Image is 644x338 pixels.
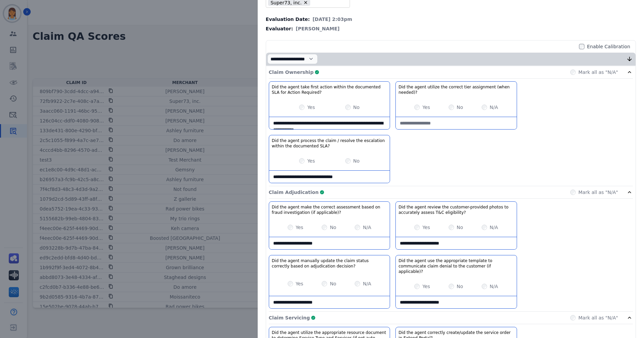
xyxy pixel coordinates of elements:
p: Claim Ownership [269,69,314,76]
div: Evaluation Date: [266,16,636,23]
h3: Did the agent use the appropriate template to communicate claim denial to the customer (if applic... [398,258,514,274]
label: No [330,280,336,287]
label: Yes [422,283,430,290]
label: Mark all as "N/A" [578,69,618,76]
label: Yes [422,104,430,111]
span: [PERSON_NAME] [296,25,340,32]
h3: Did the agent manually update the claim status correctly based on adjudication decision? [272,258,387,269]
label: Mark all as "N/A" [578,189,618,196]
label: N/A [490,224,498,231]
h3: Did the agent take first action within the documented SLA for Action Required? [272,84,387,95]
label: N/A [363,280,371,287]
label: Enable Calibration [587,43,630,50]
label: N/A [490,283,498,290]
p: Claim Servicing [269,314,310,321]
h3: Did the agent make the correct assessment based on fraud investigation (if applicable)? [272,204,387,215]
label: Yes [422,224,430,231]
label: No [457,104,463,111]
label: Mark all as "N/A" [578,314,618,321]
h3: Did the agent utilize the correct tier assignment (when needed)? [398,84,514,95]
label: Yes [296,280,303,287]
label: No [330,224,336,231]
label: Yes [307,158,315,164]
label: No [457,224,463,231]
label: N/A [490,104,498,111]
label: Yes [296,224,303,231]
label: No [457,283,463,290]
h3: Did the agent process the claim / resolve the escalation within the documented SLA? [272,138,387,149]
span: [DATE] 2:03pm [313,16,352,23]
p: Claim Adjudication [269,189,319,196]
label: No [353,158,360,164]
div: Evaluator: [266,25,636,32]
label: No [353,104,360,111]
label: Yes [307,104,315,111]
h3: Did the agent review the customer-provided photos to accurately assess T&C eligibility? [398,204,514,215]
label: N/A [363,224,371,231]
